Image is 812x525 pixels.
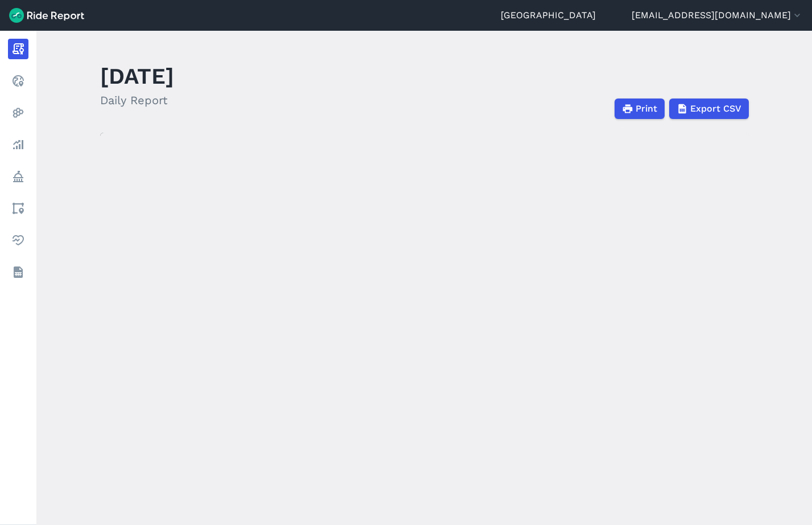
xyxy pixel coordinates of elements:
h2: Daily Report [100,92,174,109]
span: Export CSV [690,102,741,116]
a: Health [8,230,28,251]
a: Datasets [8,262,28,282]
img: Ride Report [9,8,84,23]
span: Print [636,102,657,116]
button: Export CSV [669,99,749,119]
h1: [DATE] [100,60,174,92]
a: Policy [8,166,28,187]
button: Print [615,99,665,119]
a: Realtime [8,71,28,91]
a: Analyze [8,134,28,155]
a: [GEOGRAPHIC_DATA] [501,9,596,22]
a: Heatmaps [8,102,28,123]
button: [EMAIL_ADDRESS][DOMAIN_NAME] [632,9,803,22]
a: Report [8,39,28,59]
a: Areas [8,198,28,219]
